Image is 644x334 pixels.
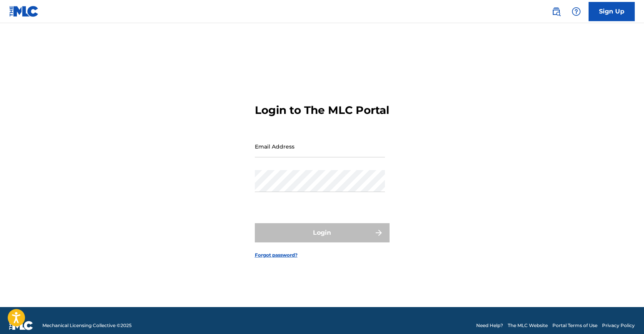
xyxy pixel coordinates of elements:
a: Forgot password? [255,252,298,259]
span: Mechanical Licensing Collective © 2025 [42,322,132,329]
img: MLC Logo [9,6,39,17]
img: help [572,7,581,16]
a: Privacy Policy [602,322,635,329]
h3: Login to The MLC Portal [255,104,389,117]
a: Portal Terms of Use [552,322,597,329]
img: search [552,7,561,16]
a: Need Help? [476,322,503,329]
a: Sign Up [589,2,635,21]
div: Help [569,4,584,19]
a: The MLC Website [508,322,548,329]
img: logo [9,321,33,330]
a: Public Search [549,4,564,19]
